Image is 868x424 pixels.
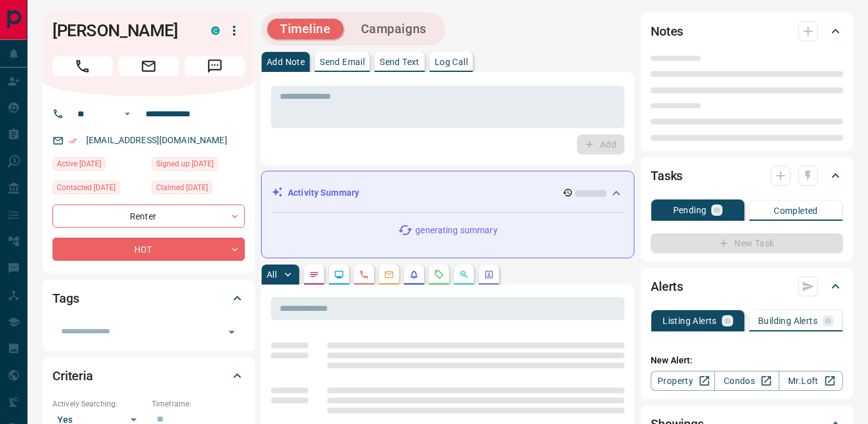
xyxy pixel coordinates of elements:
p: Building Alerts [758,316,817,325]
button: Open [120,106,135,121]
button: Timeline [267,19,343,39]
h2: Tasks [651,166,683,186]
p: Actively Searching: [52,398,145,410]
span: Claimed [DATE] [156,181,208,194]
span: Contacted [DATE] [57,181,116,194]
p: Timeframe: [152,398,245,410]
div: Tags [52,283,245,313]
h2: Criteria [52,366,93,386]
svg: Notes [309,270,319,280]
svg: Emails [384,270,394,280]
a: Condos [714,371,779,391]
p: Send Text [380,58,420,66]
p: Send Email [320,58,365,66]
div: Activity Summary [272,181,624,204]
p: Log Call [435,58,468,66]
p: Add Note [267,58,305,66]
button: Campaigns [348,19,439,39]
div: Renter [52,204,245,228]
div: Notes [651,16,843,46]
svg: Calls [359,270,369,280]
svg: Listing Alerts [409,270,419,280]
h2: Tags [52,288,79,308]
div: condos.ca [211,26,220,35]
span: Email [119,56,179,76]
div: Criteria [52,361,245,391]
svg: Lead Browsing Activity [334,270,344,280]
h1: [PERSON_NAME] [52,21,192,41]
svg: Email Verified [69,136,77,145]
span: Message [185,56,245,76]
span: Call [52,56,112,76]
div: Thu Jul 31 2025 [152,157,245,174]
p: Pending [673,206,707,215]
span: Active [DATE] [57,158,101,170]
h2: Alerts [651,276,683,296]
h2: Notes [651,21,683,41]
svg: Opportunities [459,270,469,280]
div: Sun Aug 17 2025 [52,157,145,174]
span: Signed up [DATE] [156,158,214,170]
p: All [267,270,277,279]
div: Sat Aug 09 2025 [52,181,145,198]
div: HOT [52,238,245,261]
div: Alerts [651,271,843,301]
p: Completed [774,206,818,215]
div: Tue Aug 12 2025 [152,181,245,198]
div: Tasks [651,161,843,191]
a: [EMAIL_ADDRESS][DOMAIN_NAME] [86,135,227,145]
svg: Agent Actions [484,270,494,280]
p: Listing Alerts [663,316,717,325]
p: generating summary [415,224,497,237]
button: Open [223,323,240,341]
a: Mr.Loft [779,371,843,391]
p: Activity Summary [288,186,359,199]
p: New Alert: [651,354,843,367]
svg: Requests [434,270,444,280]
a: Property [651,371,715,391]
